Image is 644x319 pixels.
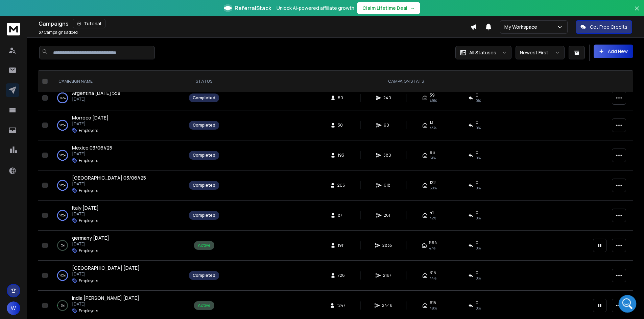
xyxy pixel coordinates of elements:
img: Profile image for Raj [8,74,21,87]
p: Employers [79,308,98,314]
p: 100 % [59,122,66,129]
iframe: Intercom live chat [619,295,637,313]
span: 0 % [476,245,481,251]
span: 44 % [430,275,436,281]
div: Active [198,243,211,248]
th: CAMPAIGN NAME [50,71,185,92]
span: 0 % [476,125,481,131]
div: • [DATE] [65,80,84,87]
span: 51 % [430,155,436,161]
p: 100 % [59,182,66,189]
div: Completed [193,95,215,101]
div: Completed [193,153,215,158]
div: [PERSON_NAME] [24,205,63,212]
p: Employers [79,248,98,254]
span: 0 [476,270,478,275]
span: Italy [DATE] [72,205,99,211]
th: STATUS [185,71,223,92]
img: Profile image for Raj [8,174,21,187]
p: 100 % [59,152,66,159]
img: Profile image for Lakshita [8,99,21,112]
span: 1247 [337,303,345,308]
div: Completed [193,183,215,188]
td: 100%Argentina [DATE] 558[DATE] [50,86,185,110]
span: Help [107,228,118,232]
span: Hey there, thanks for reaching out. Let me check this campaign for you [24,49,193,54]
span: 2167 [383,273,391,278]
button: Claim Lifetime Deal→ [357,2,420,14]
span: Argentina [DATE] 558 [72,90,120,96]
span: 43 % [430,125,436,131]
div: • 5m ago [45,30,66,37]
p: [DATE] [72,181,146,187]
td: 100%Mexico 03/06//25[DATE]Employers [50,140,185,170]
td: 100%[GEOGRAPHIC_DATA] [DATE][DATE]Employers [50,261,185,291]
span: Hi, You should have received the recent invoice for the license in your email. Please check your ... [24,74,403,79]
span: 0 [476,300,478,305]
span: 0 [476,120,478,125]
span: 47 % [430,215,436,221]
p: Employers [79,128,98,133]
span: Messages [54,228,80,232]
img: Profile image for Raj [8,124,21,137]
span: 87 [338,213,344,218]
span: 30 [338,123,344,128]
a: Mexico 03/06//25 [72,144,112,151]
a: Italy [DATE] [72,205,99,211]
span: ReferralStack [235,4,271,12]
a: [GEOGRAPHIC_DATA] [DATE] [72,265,140,271]
span: 618 [384,183,390,188]
p: [DATE] [72,301,139,307]
span: 0 [476,92,478,98]
span: 122 [430,180,436,185]
p: 100 % [59,212,66,219]
span: 240 [383,95,391,101]
span: 615 [430,300,436,305]
span: 39 [430,92,435,98]
span: 49 % [430,305,437,311]
span: → [410,5,415,11]
div: Active [198,303,211,308]
span: 0 % [476,155,481,161]
button: Get Free Credits [576,20,632,34]
div: • [DATE] [65,155,84,162]
span: 0 [476,180,478,185]
div: [PERSON_NAME] [24,130,63,137]
p: All Statuses [469,49,496,56]
a: germany [DATE] [72,235,109,241]
span: 0 % [476,305,481,311]
td: 100%Italy [DATE][DATE]Employers [50,201,185,231]
span: 37 [39,29,43,35]
span: 80 [338,95,344,101]
button: W [7,301,20,315]
p: [DATE] [72,151,112,157]
div: Completed [193,123,215,128]
span: 0 [476,240,478,245]
p: Employers [79,218,98,223]
p: Employers [79,188,98,193]
a: Morroco [DATE] [72,114,109,121]
span: 59 % [430,185,437,191]
p: [DATE] [72,241,109,247]
button: Close banner [633,4,641,20]
span: 13 [430,120,433,125]
div: Lakshita [24,30,44,37]
th: CAMPAIGN STATS [223,71,589,92]
td: 100%[GEOGRAPHIC_DATA] 03/06//25[DATE]Employers [50,170,185,201]
span: 2835 [382,243,392,248]
div: Completed [193,273,215,278]
span: 206 [337,183,345,188]
div: • [DATE] [45,105,64,112]
span: Mexico 03/06//25 [72,144,112,151]
div: Lakshita [24,105,44,112]
span: Home [16,228,29,232]
p: Employers [79,158,98,163]
div: • [DATE] [65,180,84,187]
div: Lakshita [24,55,44,62]
span: 0 [476,210,478,215]
span: 47 % [429,245,435,251]
span: 49 % [430,98,437,103]
span: India [PERSON_NAME] [DATE] [72,295,139,301]
span: 0 % [476,98,481,103]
